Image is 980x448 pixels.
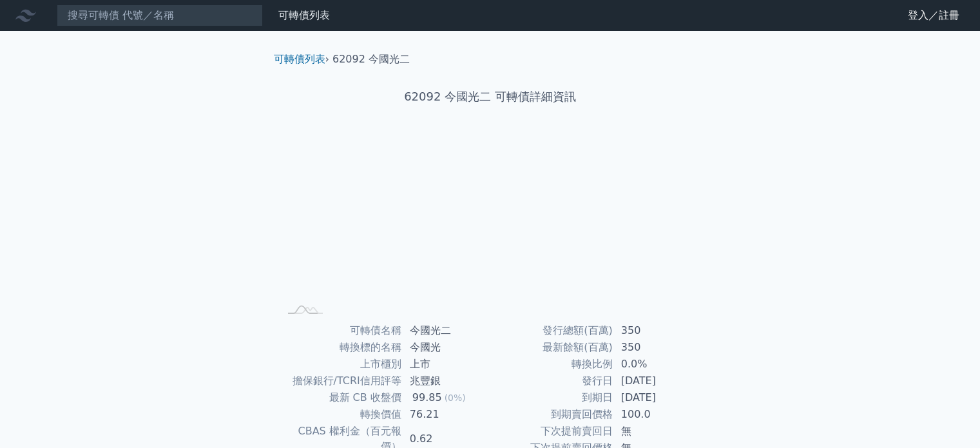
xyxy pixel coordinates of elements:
[613,389,702,406] td: [DATE]
[490,423,613,440] td: 下次提前賣回日
[279,406,402,423] td: 轉換價值
[264,88,717,106] h1: 62092 今國光二 可轉債詳細資訊
[402,373,490,389] td: 兆豐銀
[490,406,613,423] td: 到期賣回價格
[402,339,490,356] td: 今國光
[490,389,613,406] td: 到期日
[490,373,613,389] td: 發行日
[279,339,402,356] td: 轉換標的名稱
[274,53,325,65] a: 可轉債列表
[410,390,445,405] div: 99.85
[402,356,490,373] td: 上市
[898,5,970,26] a: 登入／註冊
[57,5,263,26] input: 搜尋可轉債 代號／名稱
[402,406,490,423] td: 76.21
[613,373,702,389] td: [DATE]
[402,322,490,339] td: 今國光二
[279,322,402,339] td: 可轉債名稱
[279,373,402,389] td: 擔保銀行/TCRI信用評等
[278,9,330,21] a: 可轉債列表
[445,393,466,403] span: (0%)
[613,423,702,440] td: 無
[490,322,613,339] td: 發行總額(百萬)
[613,356,702,373] td: 0.0%
[274,52,329,67] li: ›
[613,339,702,356] td: 350
[613,406,702,423] td: 100.0
[613,322,702,339] td: 350
[332,52,410,67] li: 62092 今國光二
[279,389,402,406] td: 最新 CB 收盤價
[490,356,613,373] td: 轉換比例
[279,356,402,373] td: 上市櫃別
[490,339,613,356] td: 最新餘額(百萬)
